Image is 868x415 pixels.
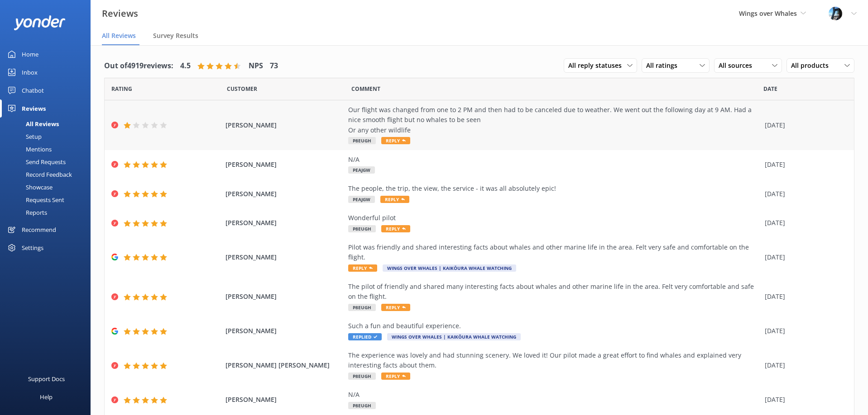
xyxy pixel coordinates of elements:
div: The people, the trip, the view, the service - it was all absolutely epic! [348,184,760,193]
div: The experience was lovely and had stunning scenery. We loved it! Our pilot made a great effort to... [348,350,760,371]
div: Such a fun and beautiful experience. [348,321,760,331]
span: [PERSON_NAME] [PERSON_NAME] [225,360,344,370]
span: All reply statuses [568,61,627,71]
div: Reports [5,206,47,219]
div: Mentions [5,143,52,156]
div: [DATE] [765,292,843,302]
span: Reply [380,196,409,203]
a: Setup [5,130,91,143]
div: [DATE] [765,252,843,262]
div: [DATE] [765,360,843,370]
h4: NPS [249,60,263,72]
span: Date [763,85,777,93]
div: Reviews [22,99,46,118]
span: [PERSON_NAME] [225,218,344,228]
span: [PERSON_NAME] [225,189,344,199]
div: N/A [348,390,760,400]
span: Wings Over Whales | Kaikōura Whale Watching [383,264,516,272]
span: All ratings [646,61,683,71]
span: Reply [381,373,410,380]
span: Wings Over Whales | Kaikōura Whale Watching [387,333,521,340]
span: PEAJGW [348,196,375,203]
span: Wings over Whales [739,9,797,18]
span: Reply [348,264,377,272]
span: PEAJGW [348,166,375,174]
div: Our flight was changed from one to 2 PM and then had to be canceled due to weather. We went out t... [348,105,760,135]
h3: Reviews [102,6,138,21]
span: Date [111,85,132,93]
div: [DATE] [765,120,843,130]
div: Showcase [5,181,53,193]
h4: 73 [270,60,278,72]
div: [DATE] [765,189,843,199]
img: 145-1635463833.jpg [829,7,842,20]
div: Pilot was friendly and shared interesting facts about whales and other marine life in the area. F... [348,242,760,263]
span: Question [351,85,380,93]
div: Home [22,45,38,63]
span: All Reviews [102,31,136,40]
div: All Reviews [5,118,59,130]
div: Settings [22,239,43,257]
span: P8EUGH [348,137,376,144]
div: [DATE] [765,160,843,170]
span: [PERSON_NAME] [225,326,344,336]
a: Send Requests [5,156,91,168]
div: Support Docs [28,370,65,388]
h4: 4.5 [180,60,191,72]
span: P8EUGH [348,373,376,380]
div: Recommend [22,221,56,239]
div: The pilot of friendly and shared many interesting facts about whales and other marine life in the... [348,282,760,302]
a: Mentions [5,143,91,156]
span: P8EUGH [348,304,376,311]
span: P8EUGH [348,402,376,409]
div: Inbox [22,63,38,81]
a: Reports [5,206,91,219]
img: yonder-white-logo.png [14,15,66,30]
span: [PERSON_NAME] [225,292,344,302]
span: [PERSON_NAME] [225,160,344,170]
div: Setup [5,130,42,143]
div: Wonderful pilot [348,213,760,223]
div: [DATE] [765,326,843,336]
div: Requests Sent [5,193,64,206]
span: Reply [381,304,410,311]
div: Help [40,388,53,406]
span: [PERSON_NAME] [225,395,344,405]
span: All sources [719,61,758,71]
span: [PERSON_NAME] [225,120,344,130]
div: Send Requests [5,156,66,168]
div: Chatbot [22,81,44,99]
div: [DATE] [765,218,843,228]
span: Date [227,85,257,93]
span: P8EUGH [348,225,376,232]
h4: Out of 4919 reviews: [104,60,173,72]
div: [DATE] [765,395,843,405]
a: Requests Sent [5,193,91,206]
span: All products [791,61,834,71]
span: Replied [348,333,382,340]
span: Survey Results [153,31,198,40]
a: Showcase [5,181,91,193]
span: Reply [381,137,410,144]
div: N/A [348,155,760,165]
a: Record Feedback [5,168,91,181]
span: [PERSON_NAME] [225,252,344,262]
div: Record Feedback [5,168,72,181]
span: Reply [381,225,410,232]
a: All Reviews [5,118,91,130]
